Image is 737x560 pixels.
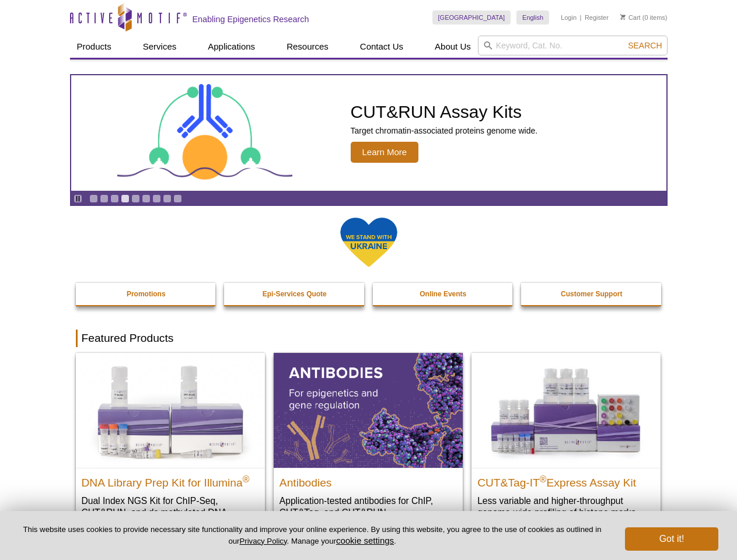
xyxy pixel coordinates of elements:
[121,194,130,203] a: Go to slide 4
[76,353,265,541] a: DNA Library Prep Kit for Illumina DNA Library Prep Kit for Illumina® Dual Index NGS Kit for ChIP-...
[117,80,292,187] img: CUT&RUN Assay Kits
[478,36,668,55] input: Keyword, Cat. No.
[373,283,514,305] a: Online Events
[110,194,119,203] a: Go to slide 3
[100,194,109,203] a: Go to slide 2
[19,524,606,547] p: This website uses cookies to provide necessary site functionality and improve your online experie...
[142,194,151,203] a: Go to slide 6
[82,495,259,530] p: Dual Index NGS Kit for ChIP-Seq, CUT&RUN, and ds methylated DNA assays.
[131,194,140,203] a: Go to slide 5
[71,75,666,191] article: CUT&RUN Assay Kits
[620,10,668,24] li: (0 items)
[239,537,287,545] a: Privacy Policy
[471,353,661,530] a: CUT&Tag-IT® Express Assay Kit CUT&Tag-IT®Express Assay Kit Less variable and higher-throughput ge...
[263,290,327,298] strong: Epi-Services Quote
[89,194,98,203] a: Go to slide 1
[351,125,538,136] p: Target chromatin-associated proteins genome wide.
[224,283,365,305] a: Epi-Services Quote
[628,41,662,50] span: Search
[152,194,161,203] a: Go to slide 7
[173,194,182,203] a: Go to slide 9
[82,471,259,489] h2: DNA Library Prep Kit for Illumina
[76,330,662,347] h2: Featured Products
[620,14,626,20] img: Your Cart
[274,353,463,467] img: All Antibodies
[71,75,666,191] a: CUT&RUN Assay Kits CUT&RUN Assay Kits Target chromatin-associated proteins genome wide. Learn More
[74,194,82,203] a: Toggle autoplay
[561,13,577,22] a: Login
[624,40,665,51] button: Search
[420,290,466,298] strong: Online Events
[580,10,582,24] li: |
[280,471,457,489] h2: Antibodies
[127,290,166,298] strong: Promotions
[477,471,655,489] h2: CUT&Tag-IT Express Assay Kit
[561,290,622,298] strong: Customer Support
[136,36,184,58] a: Services
[340,216,398,268] img: We Stand With Ukraine
[432,10,511,24] a: [GEOGRAPHIC_DATA]
[353,36,410,58] a: Contact Us
[625,527,718,551] button: Got it!
[280,36,336,58] a: Resources
[477,495,655,519] p: Less variable and higher-throughput genome-wide profiling of histone marks​.
[193,14,309,24] h2: Enabling Epigenetics Research
[280,495,457,519] p: Application-tested antibodies for ChIP, CUT&Tag, and CUT&RUN.
[243,474,250,484] sup: ®
[76,283,217,305] a: Promotions
[521,283,662,305] a: Customer Support
[428,36,478,58] a: About Us
[620,13,641,22] a: Cart
[76,353,265,467] img: DNA Library Prep Kit for Illumina
[351,142,419,163] span: Learn More
[163,194,172,203] a: Go to slide 8
[336,535,394,545] button: cookie settings
[274,353,463,530] a: All Antibodies Antibodies Application-tested antibodies for ChIP, CUT&Tag, and CUT&RUN.
[585,13,609,22] a: Register
[70,36,118,58] a: Products
[471,353,661,467] img: CUT&Tag-IT® Express Assay Kit
[201,36,262,58] a: Applications
[516,10,549,24] a: English
[351,103,538,121] h2: CUT&RUN Assay Kits
[540,474,547,484] sup: ®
